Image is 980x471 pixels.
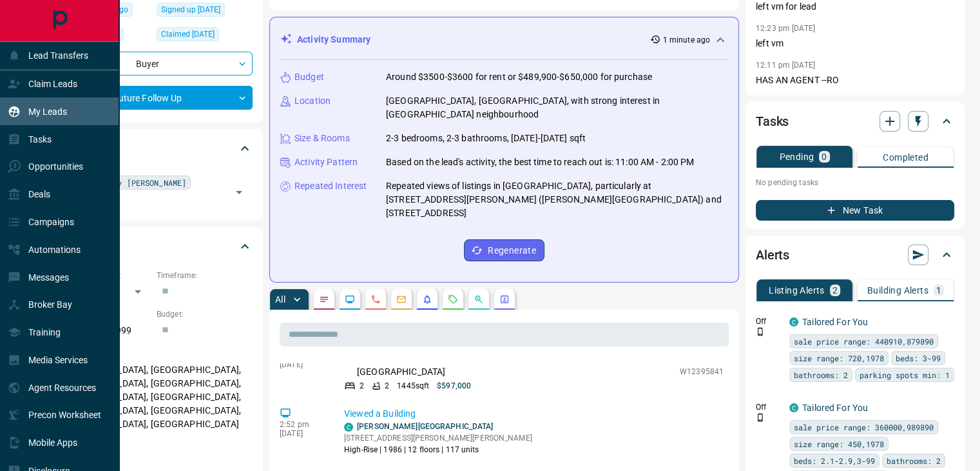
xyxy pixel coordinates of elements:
a: [PERSON_NAME][GEOGRAPHIC_DATA] [357,422,493,431]
p: 2-3 bedrooms, 2-3 bathrooms, [DATE]-[DATE] sqft [386,132,586,145]
p: 12:11 pm [DATE] [756,61,815,70]
svg: Calls [370,294,381,305]
span: size range: 720,1978 [794,352,884,365]
p: 1 minute ago [663,34,710,46]
p: Size & Rooms [294,132,350,145]
p: 2 [385,380,389,392]
div: Activity Summary1 minute ago [280,28,728,52]
svg: Agent Actions [499,294,510,305]
p: Completed [883,153,928,162]
p: All [275,295,285,304]
div: Thu Oct 24 2024 [157,27,253,45]
p: [DATE] [280,360,325,369]
div: Buyer [54,52,253,75]
p: Building Alerts [867,286,928,295]
div: Future Follow Up [54,86,253,110]
p: Pending [779,152,814,161]
svg: Push Notification Only [756,413,765,422]
div: condos.ca [344,423,353,432]
div: Tue Jul 06 2021 [157,3,253,21]
a: Tailored For You [802,317,868,327]
p: No pending tasks [756,173,954,192]
p: Repeated Interest [294,179,367,193]
p: 0 [821,152,827,161]
span: bathrooms: 2 [887,454,941,467]
span: beds: 3-99 [896,352,941,365]
svg: Notes [319,294,329,305]
button: Regenerate [464,239,544,261]
p: Timeframe: [157,270,253,281]
p: [STREET_ADDRESS][PERSON_NAME][PERSON_NAME] [344,432,532,444]
div: Criteria [54,231,253,262]
svg: Emails [396,294,407,305]
div: Alerts [756,239,954,270]
p: 2:52 pm [280,420,325,429]
p: High-Rise | 1986 | 12 floors | 117 units [344,444,532,456]
h2: Alerts [756,245,789,265]
p: Listing Alerts [769,286,825,295]
p: Motivation: [54,455,253,466]
svg: Requests [448,294,458,305]
p: [GEOGRAPHIC_DATA], [GEOGRAPHIC_DATA], [GEOGRAPHIC_DATA], [GEOGRAPHIC_DATA], [GEOGRAPHIC_DATA], [G... [54,359,253,448]
p: Repeated views of listings in [GEOGRAPHIC_DATA], particularly at [STREET_ADDRESS][PERSON_NAME] ([... [386,179,728,220]
p: HAS AN AGENT --RO [756,74,954,87]
p: Areas Searched: [54,348,253,359]
h2: Tasks [756,111,789,132]
p: Based on the lead's activity, the best time to reach out is: 11:00 AM - 2:00 PM [386,155,694,169]
svg: Opportunities [474,294,484,305]
span: sale price range: 440910,879890 [794,335,934,348]
div: condos.ca [789,403,798,412]
p: Off [756,401,782,413]
span: Signed up [DATE] [161,3,220,16]
div: Tags [54,133,253,164]
span: sale price range: 360000,989890 [794,421,934,434]
p: $597,000 [437,380,471,392]
button: New Task [756,200,954,221]
svg: Lead Browsing Activity [345,294,355,305]
p: , [GEOGRAPHIC_DATA], [GEOGRAPHIC_DATA] [357,352,673,379]
p: 2 [832,286,838,295]
svg: Push Notification Only [756,327,765,336]
p: [GEOGRAPHIC_DATA], [GEOGRAPHIC_DATA], with strong interest in [GEOGRAPHIC_DATA] neighbourhood [386,94,728,121]
p: Around $3500-$3600 for rent or $489,900-$650,000 for purchase [386,70,652,84]
button: Open [230,183,248,201]
span: bathrooms: 2 [794,368,848,381]
p: Activity Pattern [294,155,358,169]
p: W12395841 [680,366,724,377]
div: Tasks [756,106,954,137]
div: condos.ca [789,317,798,326]
span: reassigned by [PERSON_NAME] [62,176,186,189]
p: Off [756,316,782,327]
p: Activity Summary [297,33,370,46]
p: 12:23 pm [DATE] [756,24,815,33]
p: 1 [936,286,941,295]
p: Location [294,94,331,108]
p: 2 [360,380,364,392]
p: [DATE] [280,429,325,438]
span: size range: 450,1978 [794,437,884,450]
p: 1445 sqft [397,380,429,392]
svg: Listing Alerts [422,294,432,305]
span: Claimed [DATE] [161,28,215,41]
span: beds: 2.1-2.9,3-99 [794,454,875,467]
p: left vm [756,37,954,50]
a: Tailored For You [802,403,868,413]
p: Budget [294,70,324,84]
p: Budget: [157,308,253,320]
p: Viewed a Building [344,407,724,421]
span: parking spots min: 1 [860,368,950,381]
